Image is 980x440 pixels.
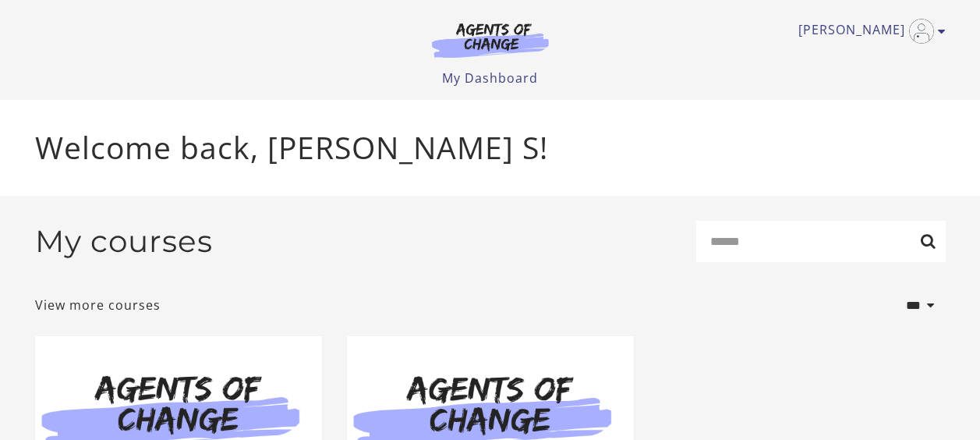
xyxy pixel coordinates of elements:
p: Welcome back, [PERSON_NAME] S! [35,125,946,171]
a: View more courses [35,296,161,314]
img: Agents of Change Logo [416,22,565,58]
a: My Dashboard [442,69,538,87]
h2: My courses [35,223,213,260]
a: Toggle menu [798,19,938,44]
